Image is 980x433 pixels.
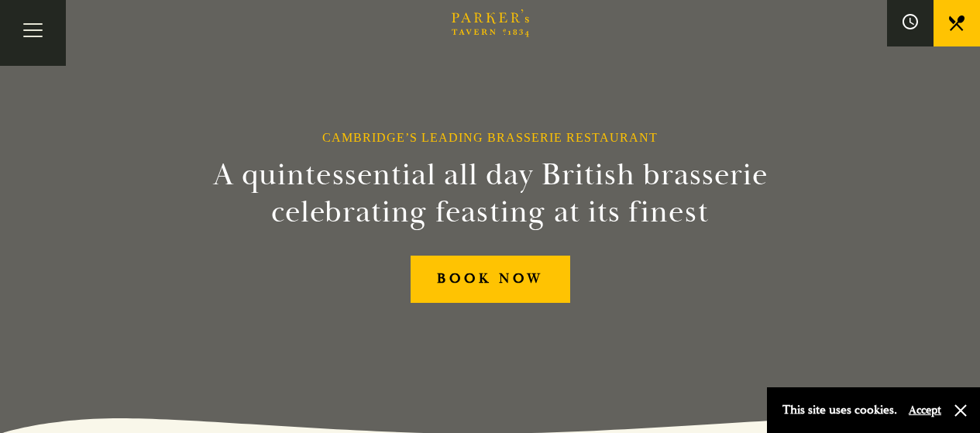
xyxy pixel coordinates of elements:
[782,399,897,421] p: This site uses cookies.
[909,403,941,418] button: Accept
[953,403,968,418] button: Close and accept
[411,256,570,303] a: BOOK NOW
[137,156,844,231] h2: A quintessential all day British brasserie celebrating feasting at its finest
[322,130,658,145] h1: Cambridge’s Leading Brasserie Restaurant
